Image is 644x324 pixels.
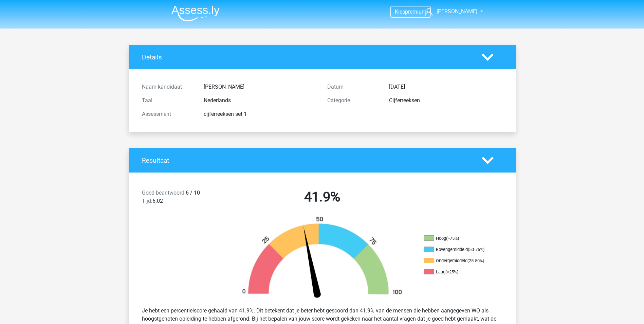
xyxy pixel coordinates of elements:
div: Categorie [322,96,384,105]
h2: 41.9% [235,189,410,205]
div: Taal [137,96,199,105]
li: Ondergemiddeld [424,258,492,264]
div: Naam kandidaat [137,83,199,91]
span: Tijd: [142,198,152,204]
img: Assessly [171,5,220,21]
div: [DATE] [384,83,508,91]
div: (50-75%) [468,247,484,252]
div: 6 / 10 6:02 [137,189,229,208]
span: [PERSON_NAME] [437,8,477,15]
li: Laag [424,269,492,275]
div: Nederlands [199,96,322,105]
span: Goed beantwoord: [142,190,186,196]
div: [PERSON_NAME] [199,83,322,91]
img: 42.b7149a039e20.png [231,216,414,301]
span: premium [405,8,426,15]
div: Cijferreeksen [384,96,508,105]
div: (25-50%) [467,258,484,263]
li: Bovengemiddeld [424,247,492,253]
a: Kiespremium [391,7,430,16]
div: Datum [322,83,384,91]
li: Hoog [424,235,492,241]
div: (<25%) [445,269,458,274]
h4: Resultaat [142,157,472,164]
span: Kies [395,8,405,15]
a: [PERSON_NAME] [422,7,478,16]
div: cijferreeksen set 1 [199,110,322,118]
h4: Details [142,53,472,61]
div: Assessment [137,110,199,118]
div: (>75%) [446,236,459,241]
